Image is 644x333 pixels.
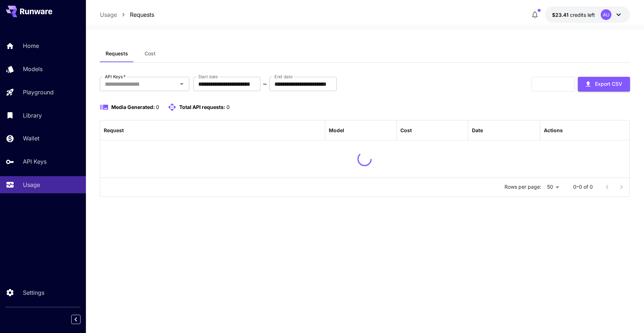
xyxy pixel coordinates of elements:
[23,41,39,50] p: Home
[179,104,225,110] span: Total API requests:
[23,180,40,189] p: Usage
[105,74,126,80] label: API Keys
[552,12,570,18] span: $23.41
[544,182,562,192] div: 50
[544,127,563,133] div: Actions
[552,11,595,19] div: $23.40652
[177,79,187,89] button: Open
[23,288,44,297] p: Settings
[23,65,43,73] p: Models
[23,88,54,96] p: Playground
[23,157,47,166] p: API Keys
[601,9,611,20] div: AU
[400,127,412,133] div: Cost
[104,127,124,133] div: Request
[226,104,230,110] span: 0
[145,50,156,57] span: Cost
[77,313,86,326] div: Collapse sidebar
[156,104,159,110] span: 0
[23,111,42,120] p: Library
[71,315,80,324] button: Collapse sidebar
[545,6,630,23] button: $23.40652AU
[472,127,483,133] div: Date
[130,10,154,19] a: Requests
[570,12,595,18] span: credits left
[504,183,541,190] p: Rows per page:
[573,183,593,190] p: 0–0 of 0
[329,127,344,133] div: Model
[111,104,155,110] span: Media Generated:
[106,50,128,57] span: Requests
[198,74,218,80] label: Start date
[23,134,39,143] p: Wallet
[100,10,154,19] nav: breadcrumb
[100,10,117,19] a: Usage
[578,77,630,91] button: Export CSV
[263,80,267,88] p: ~
[274,74,292,80] label: End date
